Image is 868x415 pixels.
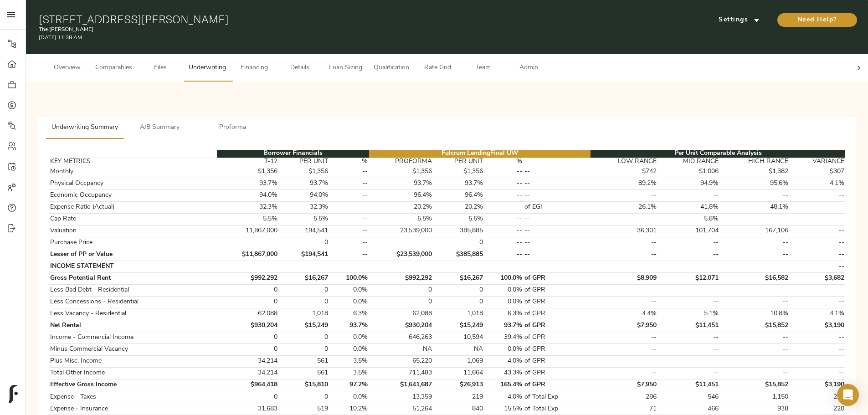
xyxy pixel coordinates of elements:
[658,178,720,190] td: 94.9%
[720,332,789,343] td: --
[484,213,524,225] td: --
[329,379,369,391] td: 97.2%
[49,332,217,343] td: Income - Commercial Income
[217,308,279,320] td: 62,088
[217,332,279,343] td: 0
[49,367,217,379] td: Total Other Income
[720,249,789,261] td: --
[524,178,591,190] td: --
[369,272,433,284] td: $992,292
[524,379,591,391] td: of GPR
[329,201,369,213] td: --
[524,332,591,343] td: of GPR
[279,403,329,415] td: 519
[279,355,329,367] td: 561
[789,166,845,178] td: $307
[279,225,329,237] td: 194,541
[329,367,369,379] td: 3.5%
[369,190,433,201] td: 96.4%
[279,213,329,225] td: 5.5%
[658,308,720,320] td: 5.1%
[329,296,369,308] td: 0.0%
[329,237,369,249] td: --
[433,332,484,343] td: 10,594
[789,272,845,284] td: $3,682
[658,320,720,332] td: $11,451
[279,296,329,308] td: 0
[658,225,720,237] td: 101,704
[49,272,217,284] td: Gross Potential Rent
[720,355,789,367] td: --
[202,122,264,133] span: Proforma
[329,166,369,178] td: --
[705,13,773,27] button: Settings
[329,320,369,332] td: 93.7%
[49,237,217,249] td: Purchase Price
[433,284,484,296] td: 0
[591,150,845,158] th: Per Unit Comparable Analysis
[658,332,720,343] td: --
[433,178,484,190] td: 93.7%
[49,308,217,320] td: Less Vacancy - Residential
[433,320,484,332] td: $15,249
[524,249,591,261] td: --
[433,166,484,178] td: $1,356
[658,158,720,166] th: MID RANGE
[484,225,524,237] td: --
[591,379,657,391] td: $7,950
[433,272,484,284] td: $16,267
[49,213,217,225] td: Cap Rate
[329,249,369,261] td: --
[279,190,329,201] td: 94.0%
[329,403,369,415] td: 10.2%
[484,249,524,261] td: --
[369,296,433,308] td: 0
[143,62,178,74] span: Files
[658,237,720,249] td: --
[279,249,329,261] td: $194,541
[591,190,657,201] td: --
[658,201,720,213] td: 41.8%
[789,284,845,296] td: --
[369,158,433,166] th: PROFORMA
[591,296,657,308] td: --
[369,379,433,391] td: $1,641,687
[720,379,789,391] td: $15,852
[369,320,433,332] td: $930,204
[720,403,789,415] td: 938
[329,158,369,166] th: %
[237,62,272,74] span: Financing
[369,343,433,355] td: NA
[591,403,657,415] td: 71
[524,284,591,296] td: of GPR
[720,166,789,178] td: $1,382
[466,62,500,74] span: Team
[39,34,583,42] p: [DATE] 11:38 AM
[279,320,329,332] td: $15,249
[279,158,329,166] th: PER UNIT
[369,367,433,379] td: 711,483
[591,158,657,166] th: LOW RANGE
[217,201,279,213] td: 32.3%
[369,166,433,178] td: $1,356
[524,201,591,213] td: of EGI
[591,355,657,367] td: --
[49,391,217,403] td: Expense - Taxes
[789,355,845,367] td: --
[433,201,484,213] td: 20.2%
[524,272,591,284] td: of GPR
[49,379,217,391] td: Effective Gross Income
[484,237,524,249] td: --
[591,201,657,213] td: 26.1%
[524,320,591,332] td: of GPR
[217,343,279,355] td: 0
[369,178,433,190] td: 93.7%
[789,403,845,415] td: 220
[279,284,329,296] td: 0
[658,249,720,261] td: --
[524,296,591,308] td: of GPR
[433,213,484,225] td: 5.5%
[279,308,329,320] td: 1,018
[658,272,720,284] td: $12,071
[524,166,591,178] td: --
